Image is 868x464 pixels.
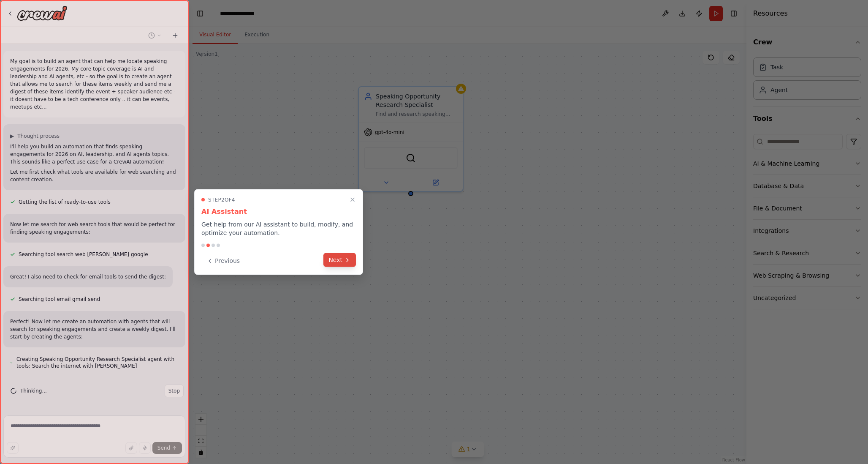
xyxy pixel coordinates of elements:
[323,253,356,267] button: Next
[201,207,356,217] h3: AI Assistant
[347,195,358,205] button: Close walkthrough
[201,254,245,268] button: Previous
[201,220,356,237] p: Get help from our AI assistant to build, modify, and optimize your automation.
[208,197,235,203] span: Step 2 of 4
[194,8,206,19] button: Hide left sidebar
